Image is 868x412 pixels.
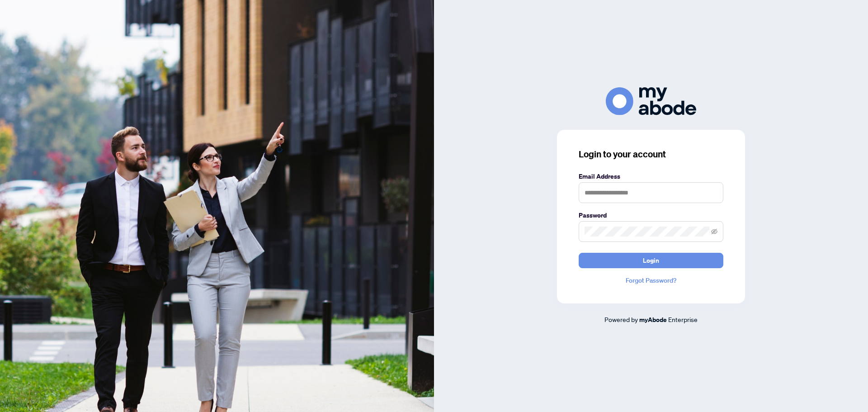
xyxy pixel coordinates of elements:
[604,315,638,323] span: Powered by
[579,253,723,268] button: Login
[606,87,696,115] img: ma-logo
[668,315,698,323] span: Enterprise
[579,148,723,161] h3: Login to your account
[643,253,659,268] span: Login
[639,315,667,325] a: myAbode
[579,171,723,181] label: Email Address
[579,275,723,285] a: Forgot Password?
[711,228,717,235] span: eye-invisible
[579,210,723,220] label: Password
